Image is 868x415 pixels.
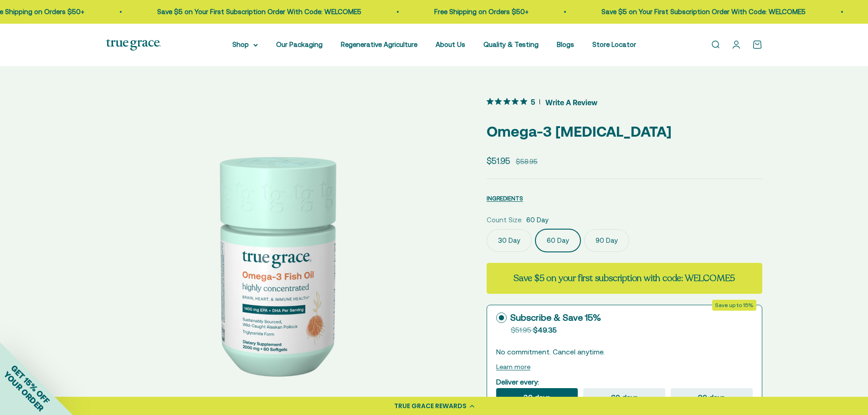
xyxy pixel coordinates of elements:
span: Write A Review [545,95,597,109]
p: Save $5 on Your First Subscription Order With Code: WELCOME5 [592,6,796,17]
compare-at-price: $58.95 [516,156,538,167]
a: Our Packaging [276,41,323,48]
div: TRUE GRACE REWARDS [394,401,467,411]
sale-price: $51.95 [487,154,510,168]
p: Omega-3 [MEDICAL_DATA] [487,120,762,143]
a: Blogs [557,41,574,48]
a: About Us [436,41,465,48]
button: 5 out 5 stars rating in total 15 reviews. Jump to reviews. [487,95,597,109]
button: INGREDIENTS [487,193,523,204]
span: 60 Day [526,215,549,225]
span: INGREDIENTS [487,195,523,202]
p: Save $5 on Your First Subscription Order With Code: WELCOME5 [148,6,352,17]
a: Quality & Testing [483,41,539,48]
span: 5 [531,97,535,106]
a: Store Locator [592,41,636,48]
legend: Count Size: [487,215,523,225]
a: Regenerative Agriculture [341,41,417,48]
a: Free Shipping on Orders $50+ [425,8,519,15]
span: YOUR ORDER [2,369,46,413]
summary: Shop [232,39,258,50]
strong: Save $5 on your first subscription with code: WELCOME5 [514,272,735,284]
span: GET 15% OFF [9,363,51,405]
